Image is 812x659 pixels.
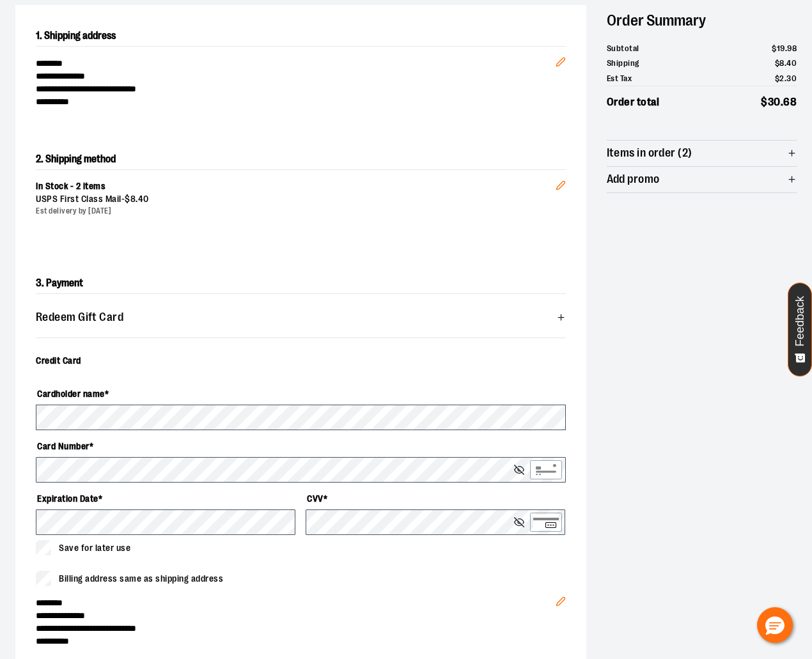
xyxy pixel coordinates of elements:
[607,5,797,36] h2: Order Summary
[607,141,797,166] button: Items in order (2)
[59,541,130,555] span: Save for later use
[607,94,660,111] span: Order total
[306,488,565,509] label: CVV *
[777,43,785,53] span: 19
[788,283,812,376] button: Feedback - Show survey
[772,43,777,53] span: $
[607,42,639,55] span: Subtotal
[36,273,566,294] h2: 3. Payment
[136,194,138,204] span: .
[545,576,576,621] button: Edit
[545,160,576,205] button: Edit
[785,43,788,53] span: .
[36,383,566,405] label: Cardholder name *
[785,58,787,68] span: .
[781,96,784,108] span: .
[607,173,660,185] span: Add promo
[607,147,692,159] span: Items in order (2)
[786,58,797,68] span: 40
[775,58,780,68] span: $
[786,74,797,83] span: 30
[757,607,793,643] button: Hello, have a question? Let’s chat.
[783,96,797,108] span: 68
[36,571,51,586] input: Billing address same as shipping address
[36,149,566,169] h2: 2. Shipping method
[36,355,81,366] span: Credit Card
[779,58,785,68] span: 8
[36,180,556,193] div: In Stock - 2 items
[36,540,51,555] input: Save for later use
[36,206,556,217] div: Est delivery by [DATE]
[125,194,130,204] span: $
[607,167,797,192] button: Add promo
[36,304,566,330] button: Redeem Gift Card
[36,488,295,509] label: Expiration Date *
[36,193,556,206] div: USPS First Class Mail -
[768,96,781,108] span: 30
[775,74,780,83] span: $
[36,26,566,47] h2: 1. Shipping address
[607,72,632,85] span: Est Tax
[130,194,136,204] span: 8
[785,74,787,83] span: .
[36,311,123,323] span: Redeem Gift Card
[761,96,768,108] span: $
[138,194,149,204] span: 40
[787,43,797,53] span: 98
[59,572,223,585] span: Billing address same as shipping address
[36,435,566,457] label: Card Number *
[779,74,785,83] span: 2
[794,296,806,346] span: Feedback
[607,57,639,70] span: Shipping
[545,36,576,81] button: Edit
